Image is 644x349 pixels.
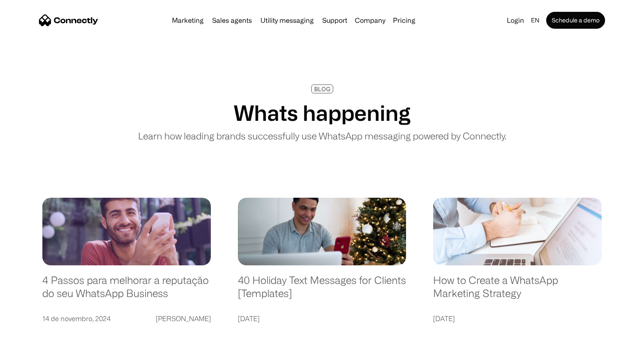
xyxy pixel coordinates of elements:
[546,12,605,29] a: Schedule a demo
[390,17,419,24] a: Pricing
[17,334,51,346] ul: Language list
[42,313,111,324] div: 14 de novembro, 2024
[531,14,539,26] div: en
[238,274,406,308] a: 40 Holiday Text Messages for Clients [Templates]
[8,334,51,346] aside: Language selected: English
[314,86,330,92] div: BLOG
[433,274,602,308] a: How to Create a WhatsApp Marketing Strategy
[433,313,455,324] div: [DATE]
[138,129,506,143] p: Learn how leading brands successfully use WhatsApp messaging powered by Connectly.
[238,313,260,324] div: [DATE]
[39,14,98,27] a: home
[319,17,351,24] a: Support
[257,17,317,24] a: Utility messaging
[169,17,207,24] a: Marketing
[209,17,255,24] a: Sales agents
[352,14,388,26] div: Company
[156,313,211,324] div: [PERSON_NAME]
[234,100,411,125] h1: Whats happening
[503,14,528,26] a: Login
[42,274,211,308] a: 4 Passos para melhorar a reputação do seu WhatsApp Business
[355,14,385,26] div: Company
[528,14,544,26] div: en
